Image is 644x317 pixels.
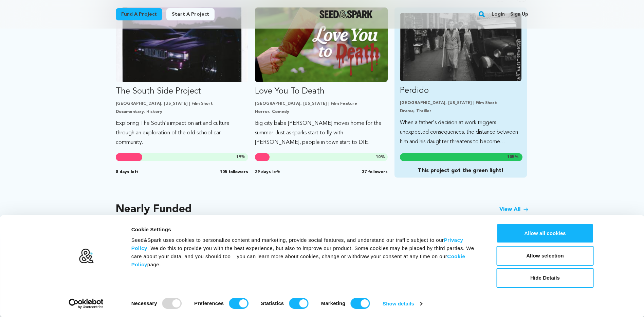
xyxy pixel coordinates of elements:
[236,155,241,159] span: 19
[400,100,522,106] p: [GEOGRAPHIC_DATA], [US_STATE] | Film Short
[116,7,249,147] a: Fund The South Side Project
[255,119,388,147] p: Big city babe [PERSON_NAME] moves home for the summer. Just as sparks start to fly with [PERSON_N...
[255,86,388,97] p: Love You To Death
[116,205,192,214] h2: Nearly Funded
[400,109,522,114] p: Drama, Thriller
[131,300,157,306] strong: Necessary
[376,154,385,160] span: %
[116,169,139,175] span: 8 days left
[255,109,388,115] p: Horror, Comedy
[236,154,245,160] span: %
[321,300,346,306] strong: Marketing
[116,8,162,20] a: Fund a project
[116,101,249,106] p: [GEOGRAPHIC_DATA], [US_STATE] | Film Short
[255,101,388,106] p: [GEOGRAPHIC_DATA], [US_STATE] | Film Feature
[116,119,249,147] p: Exploring The South's impact on art and culture through an exploration of the old school car comm...
[507,155,514,159] span: 105
[131,236,481,269] div: Seed&Spark uses cookies to personalize content and marketing, provide social features, and unders...
[400,85,522,96] p: Perdido
[383,299,422,309] a: Show details
[376,155,381,159] span: 10
[497,246,594,266] button: Allow selection
[166,8,215,20] a: Start a project
[400,118,522,147] p: When a father's decision at work triggers unexpected consequences, the distance between him and h...
[497,268,594,288] button: Hide Details
[499,205,529,214] a: View All
[400,13,522,147] a: Fund Perdido
[362,169,388,175] span: 37 followers
[400,167,521,175] p: This project got the green light!
[116,86,249,97] p: The South Side Project
[220,169,248,175] span: 105 followers
[78,248,94,264] img: logo
[492,9,505,20] a: Login
[56,299,116,309] a: Usercentrics Cookiebot - opens in a new window
[507,154,519,160] span: %
[194,300,224,306] strong: Preferences
[319,10,373,18] img: Seed&Spark Logo Dark Mode
[261,300,284,306] strong: Statistics
[255,7,388,147] a: Fund Love You To Death
[497,223,594,243] button: Allow all cookies
[131,226,481,234] div: Cookie Settings
[510,9,528,20] a: Sign up
[116,109,249,115] p: Documentary, History
[319,10,373,18] a: Seed&Spark Homepage
[255,169,280,175] span: 29 days left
